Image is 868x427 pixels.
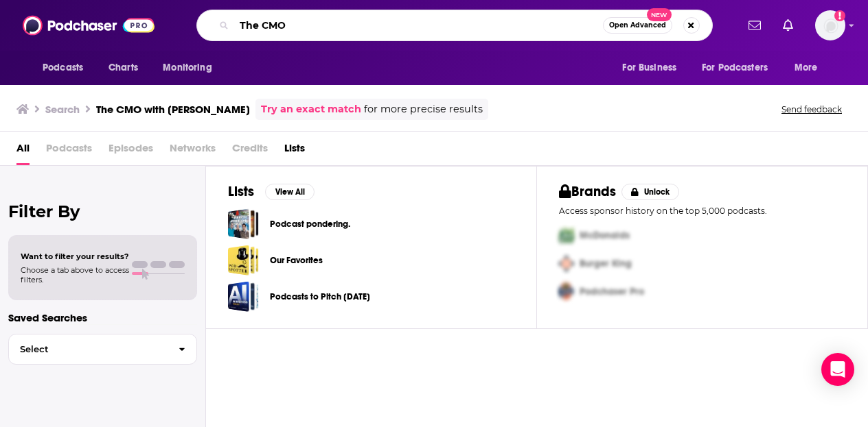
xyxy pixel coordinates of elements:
[580,230,630,241] span: McDonalds
[815,10,845,40] img: User Profile
[795,58,818,77] span: More
[647,8,672,21] span: New
[815,10,845,40] span: Logged in as HavasAlexa
[613,55,694,81] button: open menu
[777,103,846,115] button: Send feedback
[603,17,672,34] button: Open AdvancedNew
[23,12,155,38] img: Podchaser - Follow, Share and Rate Podcasts
[100,55,146,81] a: Charts
[96,103,250,116] h3: The CMO with [PERSON_NAME]
[43,58,83,77] span: Podcasts
[622,58,676,77] span: For Business
[153,55,229,81] button: open menu
[196,10,713,41] div: Search podcasts, credits, & more...
[9,345,168,354] span: Select
[621,184,680,200] button: Unlock
[228,208,259,239] a: Podcast pondering.
[559,183,616,200] h2: Brands
[8,311,197,324] p: Saved Searches
[232,137,268,165] span: Credits
[265,184,315,200] button: View All
[834,10,845,21] svg: Add a profile image
[693,55,788,81] button: open menu
[553,249,580,278] img: Second Pro Logo
[46,137,92,165] span: Podcasts
[559,206,845,216] p: Access sponsor history on the top 5,000 podcasts.
[8,334,197,365] button: Select
[580,258,632,269] span: Burger King
[364,101,483,117] span: for more precise results
[553,278,580,306] img: Third Pro Logo
[261,101,361,117] a: Try an exact match
[821,353,854,386] div: Open Intercom Messenger
[228,281,259,312] a: Podcasts to Pitch July 2023
[785,55,835,81] button: open menu
[580,286,644,297] span: Podchaser Pro
[743,14,766,37] a: Show notifications dropdown
[270,289,370,304] a: Podcasts to Pitch [DATE]
[270,253,323,268] a: Our Favorites
[228,183,254,200] h2: Lists
[16,137,30,165] a: All
[284,137,305,165] a: Lists
[702,58,768,77] span: For Podcasters
[8,202,197,221] h2: Filter By
[108,58,138,77] span: Charts
[609,22,666,29] span: Open Advanced
[228,183,315,200] a: ListsView All
[163,58,212,77] span: Monitoring
[228,245,259,276] a: Our Favorites
[815,10,845,40] button: Show profile menu
[270,217,350,232] a: Podcast pondering.
[45,103,80,116] h3: Search
[21,265,129,284] span: Choose a tab above to access filters.
[234,14,603,36] input: Search podcasts, credits, & more...
[21,252,129,261] span: Want to filter your results?
[553,221,580,249] img: First Pro Logo
[170,137,216,165] span: Networks
[108,137,153,165] span: Episodes
[777,14,799,37] a: Show notifications dropdown
[33,55,101,81] button: open menu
